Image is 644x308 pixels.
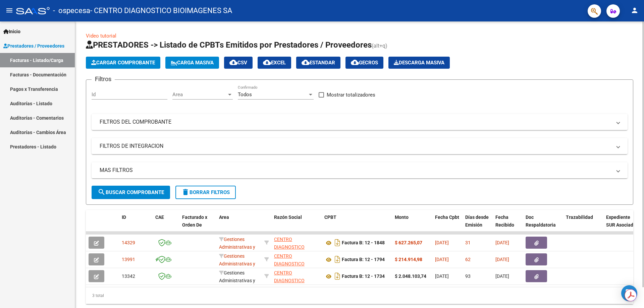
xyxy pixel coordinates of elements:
mat-panel-title: MAS FILTROS [100,167,611,174]
span: Area [219,214,229,220]
div: 30712063617 [274,269,319,283]
datatable-header-cell: Monto [392,210,432,240]
span: Inicio [3,28,20,35]
span: EXCEL [263,60,286,66]
button: EXCEL [258,57,291,69]
div: Open Intercom Messenger [621,285,637,301]
button: CSV [224,57,253,69]
span: Fecha Recibido [495,214,514,228]
strong: $ 2.048.103,74 [395,273,426,279]
datatable-header-cell: Area [216,210,262,240]
datatable-header-cell: Fecha Recibido [493,210,523,240]
span: Trazabilidad [566,214,593,220]
mat-icon: menu [5,6,13,14]
button: Carga Masiva [165,57,219,69]
span: Area [172,91,227,98]
mat-icon: cloud_download [302,58,310,66]
span: Días desde Emisión [465,214,489,228]
span: Fecha Cpbt [435,214,459,220]
mat-expansion-panel-header: FILTROS DEL COMPROBANTE [92,114,628,130]
span: Buscar Comprobante [98,189,164,195]
i: Descargar documento [333,237,342,248]
span: Todos [238,91,252,98]
span: 13342 [122,273,135,279]
span: Cargar Comprobante [91,60,155,66]
span: 13991 [122,257,135,262]
span: Facturado x Orden De [182,214,207,228]
span: Gestiones Administrativas y Otros [219,270,255,291]
span: Descarga Masiva [394,60,444,66]
mat-panel-title: FILTROS DEL COMPROBANTE [100,118,611,126]
span: Carga Masiva [171,60,214,66]
button: Borrar Filtros [175,186,236,199]
span: [DATE] [435,257,449,262]
span: Prestadores / Proveedores [3,42,64,50]
datatable-header-cell: ID [119,210,153,240]
span: - CENTRO DIAGNOSTICO BIOIMAGENES SA [90,3,232,18]
strong: $ 627.265,07 [395,240,422,245]
datatable-header-cell: Razón Social [271,210,322,240]
span: [DATE] [495,273,509,279]
strong: Factura B: 12 - 1794 [342,257,385,262]
strong: Factura B: 12 - 1848 [342,240,385,246]
span: [DATE] [495,240,509,245]
span: 31 [465,240,471,245]
span: Borrar Filtros [181,189,230,195]
span: 14329 [122,240,135,245]
span: Doc Respaldatoria [526,214,556,228]
span: PRESTADORES -> Listado de CPBTs Emitidos por Prestadores / Proveedores [86,40,372,50]
mat-expansion-panel-header: MAS FILTROS [92,162,628,178]
datatable-header-cell: Días desde Emisión [463,210,493,240]
span: 62 [465,257,471,262]
span: CSV [229,60,247,66]
datatable-header-cell: Facturado x Orden De [179,210,216,240]
mat-icon: delete [181,188,190,196]
span: Razón Social [274,214,302,220]
button: Estandar [296,57,340,69]
span: - ospecesa [53,3,90,18]
span: (alt+q) [372,43,387,49]
mat-icon: search [98,188,106,196]
mat-icon: cloud_download [263,58,271,66]
span: CENTRO DIAGNOSTICO BIOIMAGENES SA [274,270,312,291]
span: CENTRO DIAGNOSTICO BIOIMAGENES SA [274,253,312,274]
datatable-header-cell: Doc Respaldatoria [523,210,563,240]
span: Monto [395,214,409,220]
strong: Factura B: 12 - 1734 [342,274,385,279]
h3: Filtros [92,74,115,84]
span: Gecros [351,60,378,66]
mat-expansion-panel-header: FILTROS DE INTEGRACION [92,138,628,154]
span: Estandar [302,60,335,66]
datatable-header-cell: Trazabilidad [563,210,603,240]
button: Descarga Masiva [388,57,450,69]
span: CPBT [324,214,336,220]
div: 3 total [86,287,633,304]
mat-icon: person [631,6,639,14]
span: Gestiones Administrativas y Otros [219,253,255,274]
mat-icon: cloud_download [229,58,237,66]
span: [DATE] [495,257,509,262]
button: Buscar Comprobante [92,186,170,199]
span: ID [122,214,126,220]
datatable-header-cell: CPBT [322,210,392,240]
app-download-masive: Descarga masiva de comprobantes (adjuntos) [388,57,450,69]
span: Mostrar totalizadores [327,91,375,99]
span: [DATE] [435,240,449,245]
span: CAE [155,214,164,220]
button: Cargar Comprobante [86,57,160,69]
span: 93 [465,273,471,279]
datatable-header-cell: Fecha Cpbt [432,210,463,240]
a: Video tutorial [86,33,116,39]
mat-icon: cloud_download [351,58,359,66]
span: CENTRO DIAGNOSTICO BIOIMAGENES SA [274,237,312,257]
datatable-header-cell: Expediente SUR Asociado [603,210,640,240]
span: Gestiones Administrativas y Otros [219,237,255,257]
i: Descargar documento [333,271,342,282]
div: 30712063617 [274,252,319,266]
datatable-header-cell: CAE [153,210,179,240]
i: Descargar documento [333,254,342,265]
button: Gecros [345,57,383,69]
span: [DATE] [435,273,449,279]
div: 30712063617 [274,236,319,250]
span: Expediente SUR Asociado [606,214,636,228]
